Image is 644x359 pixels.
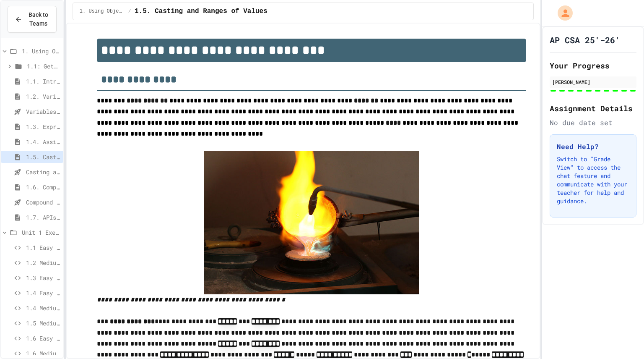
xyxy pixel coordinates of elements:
span: 1.5. Casting and Ranges of Values [26,152,60,161]
p: Switch to "Grade View" to access the chat feature and communicate with your teacher for help and ... [557,155,629,205]
span: 1.2. Variables and Data Types [26,92,60,101]
span: 1.6 Easy - Health Tracker [26,334,60,343]
span: 1.3 Easy - Calculate Snack Costs [26,273,60,282]
span: Casting and Ranges of variables - Quiz [26,168,60,176]
span: Compound assignment operators - Quiz [26,198,60,207]
span: 1.3. Expressions and Output [New] [26,122,60,131]
h1: AP CSA 25'-26' [550,34,620,46]
span: 1.1: Getting Started [27,62,60,71]
span: 1.4 Easy - Shopping Receipt [26,288,60,297]
span: 1.4. Assignment and Input [26,137,60,146]
span: 1.5 Medium - Salary Calculator [26,319,60,328]
h3: Need Help? [557,142,629,152]
h2: Assignment Details [550,102,636,114]
span: 1.1 Easy - School Announcements [26,243,60,252]
span: 1.2 Medium - Restaurant Order [26,258,60,267]
span: Unit 1 Exercises [22,228,60,237]
span: 1.7. APIs and Libraries [26,213,60,222]
div: [PERSON_NAME] [552,78,634,86]
span: 1. Using Objects and Methods [22,47,60,55]
h2: Your Progress [550,60,636,71]
span: 1. Using Objects and Methods [80,8,125,15]
div: No due date set [550,118,636,128]
span: 1.1. Introduction to Algorithms, Programming, and Compilers [26,77,60,86]
span: 1.4 Medium - Grade Point Average [26,304,60,312]
span: 1.6 Medium - Game Score Tracker [26,349,60,358]
span: Variables and Data Types - Quiz [26,107,60,116]
span: Back to Teams [27,10,49,28]
span: 1.5. Casting and Ranges of Values [135,6,267,16]
span: 1.6. Compound Assignment Operators [26,183,60,191]
div: My Account [549,3,575,23]
button: Back to Teams [8,6,57,33]
span: / [128,8,131,15]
